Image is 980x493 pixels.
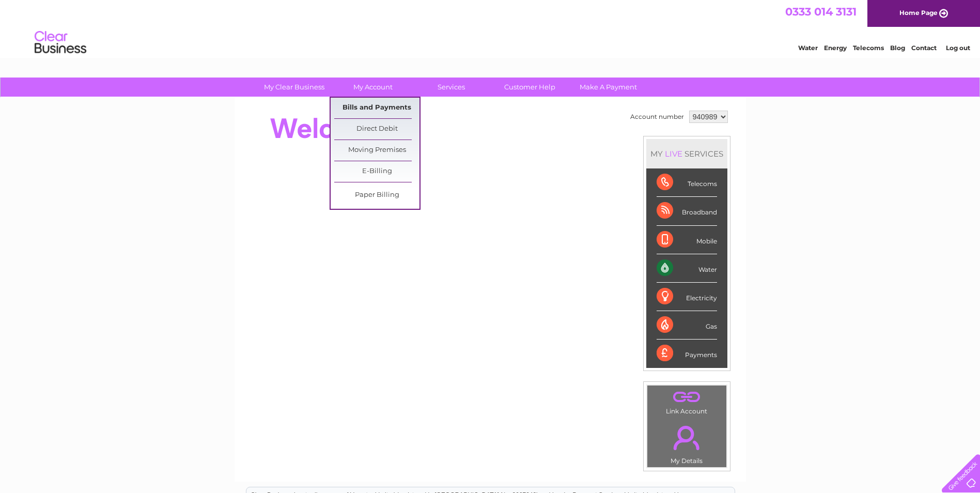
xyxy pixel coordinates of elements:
[890,44,905,52] a: Blog
[334,98,419,118] a: Bills and Payments
[334,140,419,161] a: Moving Premises
[246,6,735,50] div: Clear Business is a trading name of Verastar Limited (registered in [GEOGRAPHIC_DATA] No. 3667643...
[334,185,419,206] a: Paper Billing
[628,108,687,126] td: Account number
[657,197,717,225] div: Broadband
[650,420,724,456] a: .
[334,119,419,140] a: Direct Debit
[34,27,87,58] img: logo.png
[566,78,651,97] a: Make A Payment
[657,283,717,311] div: Electricity
[946,44,970,52] a: Log out
[487,78,572,97] a: Customer Help
[657,168,717,197] div: Telecoms
[824,44,847,52] a: Energy
[650,388,724,406] a: .
[657,311,717,340] div: Gas
[657,254,717,283] div: Water
[334,161,419,182] a: E-Billing
[911,44,937,52] a: Contact
[853,44,884,52] a: Telecoms
[798,44,818,52] a: Water
[409,78,494,97] a: Services
[646,139,727,168] div: MY SERVICES
[657,340,717,367] div: Payments
[252,78,337,97] a: My Clear Business
[657,226,717,254] div: Mobile
[785,5,857,18] a: 0333 014 3131
[663,149,685,159] div: LIVE
[647,385,727,418] td: Link Account
[330,78,415,97] a: My Account
[647,417,727,468] td: My Details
